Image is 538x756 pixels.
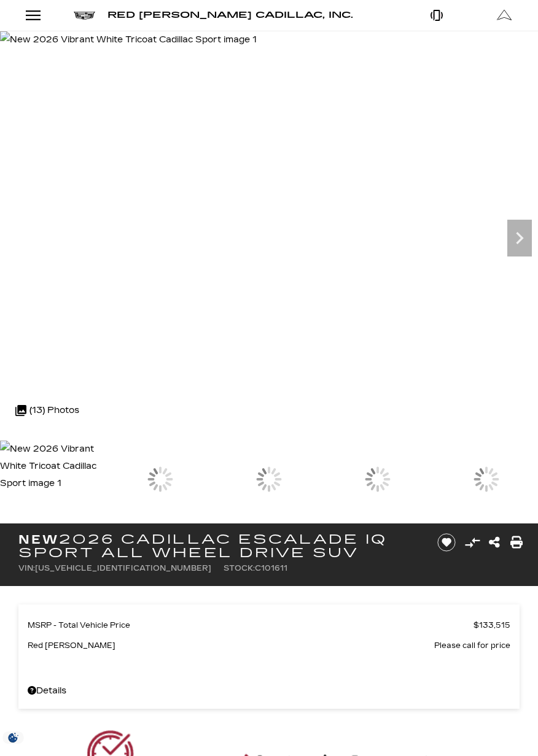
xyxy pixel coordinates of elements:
span: MSRP - Total Vehicle Price [28,617,474,634]
div: (13) Photos [9,396,85,425]
span: $133,515 [474,617,510,634]
a: Share this New 2026 Cadillac ESCALADE IQ Sport All Wheel Drive SUV [489,534,500,551]
a: Red [PERSON_NAME] Cadillac, Inc. [107,11,353,20]
a: Details [28,682,510,700]
strong: New [18,532,59,547]
a: Print this New 2026 Cadillac ESCALADE IQ Sport All Wheel Drive SUV [510,534,523,551]
a: Red [PERSON_NAME] Please call for price [28,637,510,654]
span: Red [PERSON_NAME] [28,637,434,654]
span: [US_VEHICLE_IDENTIFICATION_NUMBER] [35,564,211,573]
button: Compare vehicle [463,533,481,552]
h1: 2026 Cadillac ESCALADE IQ Sport All Wheel Drive SUV [18,533,421,560]
img: Cadillac logo [74,12,95,20]
span: VIN: [18,564,35,573]
span: Please call for price [434,637,510,654]
a: MSRP - Total Vehicle Price $133,515 [28,617,510,634]
span: Stock: [224,564,255,573]
span: Red [PERSON_NAME] Cadillac, Inc. [107,10,353,20]
div: Next [507,220,532,256]
button: Save vehicle [433,533,460,552]
span: C101611 [255,564,287,573]
a: Cadillac logo [74,11,95,20]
